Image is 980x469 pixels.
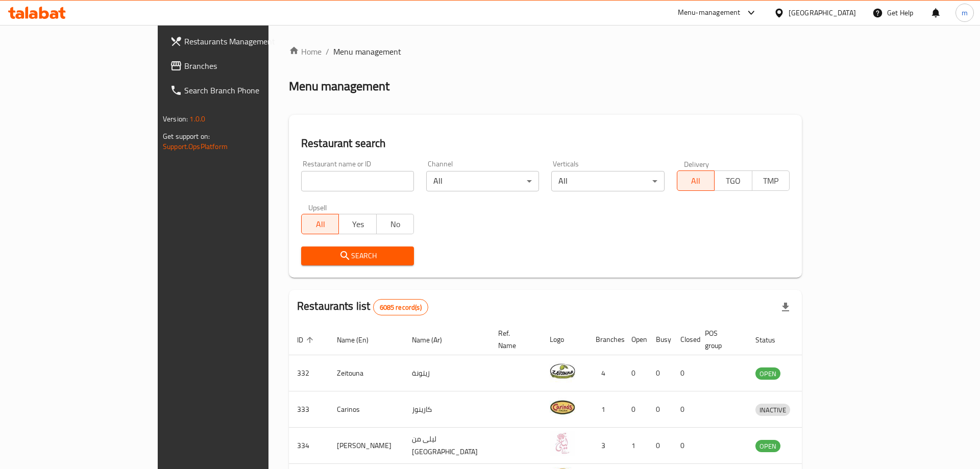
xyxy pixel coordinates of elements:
[404,428,490,464] td: ليلى من [GEOGRAPHIC_DATA]
[184,35,313,47] span: Restaurants Management
[326,45,329,58] li: /
[301,246,414,265] button: Search
[587,428,623,464] td: 3
[338,214,376,234] button: Yes
[163,130,210,143] span: Get support on:
[162,78,322,103] a: Search Branch Phone
[705,327,735,352] span: POS group
[623,428,648,464] td: 1
[789,7,856,18] div: [GEOGRAPHIC_DATA]
[374,303,428,312] span: 6085 record(s)
[678,7,741,19] div: Menu-management
[542,324,587,355] th: Logo
[672,355,697,391] td: 0
[376,214,414,234] button: No
[301,171,414,191] input: Search for restaurant name or ID..
[648,324,672,355] th: Busy
[755,440,780,452] span: OPEN
[412,334,455,346] span: Name (Ar)
[648,428,672,464] td: 0
[404,355,490,391] td: زيتونة
[962,7,968,18] span: m
[755,334,789,346] span: Status
[672,428,697,464] td: 0
[714,170,752,191] button: TGO
[587,324,623,355] th: Branches
[752,170,790,191] button: TMP
[343,217,372,232] span: Yes
[551,171,664,191] div: All
[162,29,322,54] a: Restaurants Management
[672,391,697,428] td: 0
[329,355,404,391] td: Zeitouna
[755,404,790,416] span: INACTIVE
[773,295,798,319] div: Export file
[550,358,575,384] img: Zeitouna
[289,78,389,94] h2: Menu management
[289,45,802,58] nav: breadcrumb
[677,170,715,191] button: All
[163,140,228,153] a: Support.OpsPlatform
[755,367,780,380] div: OPEN
[426,171,539,191] div: All
[623,324,648,355] th: Open
[309,250,406,262] span: Search
[184,84,313,96] span: Search Branch Phone
[381,217,410,232] span: No
[333,45,401,58] span: Menu management
[719,174,748,188] span: TGO
[329,428,404,464] td: [PERSON_NAME]
[498,327,529,352] span: Ref. Name
[297,334,316,346] span: ID
[306,217,335,232] span: All
[163,112,188,126] span: Version:
[308,204,327,211] label: Upsell
[297,299,428,315] h2: Restaurants list
[301,136,790,151] h2: Restaurant search
[587,391,623,428] td: 1
[672,324,697,355] th: Closed
[681,174,710,188] span: All
[756,174,786,188] span: TMP
[755,368,780,380] span: OPEN
[162,54,322,78] a: Branches
[301,214,339,234] button: All
[329,391,404,428] td: Carinos
[587,355,623,391] td: 4
[755,404,790,416] div: INACTIVE
[404,391,490,428] td: كارينوز
[337,334,382,346] span: Name (En)
[373,299,428,315] div: Total records count
[648,391,672,428] td: 0
[648,355,672,391] td: 0
[623,391,648,428] td: 0
[184,60,313,72] span: Branches
[550,431,575,456] img: Leila Min Lebnan
[623,355,648,391] td: 0
[684,160,709,167] label: Delivery
[189,112,205,126] span: 1.0.0
[550,394,575,420] img: Carinos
